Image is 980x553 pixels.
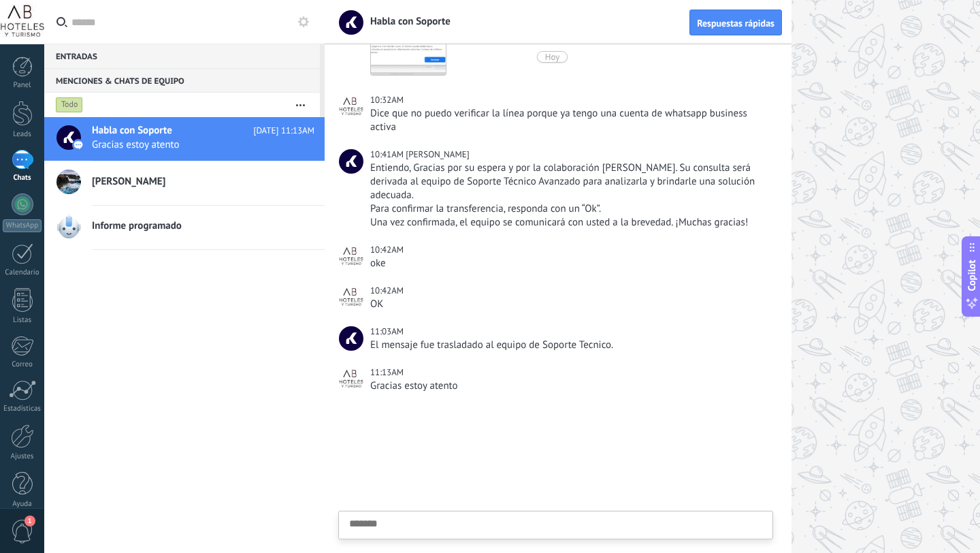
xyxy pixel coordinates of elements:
div: Todo [56,97,83,113]
button: Respuestas rápidas [689,10,782,35]
div: Leads [3,130,42,139]
span: Community Manager AB [339,367,363,392]
span: Community Manager AB [339,285,363,310]
img: website_grey.svg [22,35,33,46]
span: Community Manager AB [339,95,363,119]
div: Ayuda [3,500,42,509]
div: Hoy [545,51,560,63]
span: Community Manager AB [339,244,363,269]
span: 1 [24,516,35,526]
span: Habla con Soporte [339,326,363,351]
div: Una vez confirmada, el equipo se comunicará con usted a la brevedad. ¡Muchas gracias! [370,216,770,230]
div: Gracias estoy atento [370,379,770,393]
a: Informe programado [44,206,325,249]
span: Gracias estoy atento [92,138,289,151]
div: Dominio: [DOMAIN_NAME] [35,35,152,46]
div: 11:03AM [370,325,406,338]
div: 10:42AM [370,284,406,298]
div: El mensaje fue trasladado al equipo de Soporte Tecnico. [370,338,770,352]
span: Habla con Soporte [92,124,172,138]
span: Luna P. [406,148,469,160]
img: tab_domain_overview_orange.svg [57,79,68,90]
div: OK [370,298,770,311]
div: v 4.0.25 [38,22,67,33]
span: [DATE] 11:13AM [253,124,314,138]
div: Calendario [3,268,42,277]
span: Copilot [965,260,979,291]
div: Correo [3,360,42,369]
a: Habla con Soporte [DATE] 11:13AM Gracias estoy atento [44,117,325,161]
div: Listas [3,316,42,325]
div: 10:32AM [370,93,406,107]
div: Estadísticas [3,405,42,413]
div: Para confirmar la transferencia, responda con un “Ok”. [370,202,770,216]
div: Entradas [44,44,320,68]
div: 10:41AM [370,148,406,161]
span: [PERSON_NAME] [92,175,165,189]
img: tab_keywords_by_traffic_grey.svg [149,79,160,90]
div: Dominio [72,80,104,89]
div: Dice que no puedo verificar la línea porque ya tengo una cuenta de whatsapp business activa [370,107,770,134]
div: Menciones & Chats de equipo [44,68,320,93]
a: [PERSON_NAME] [44,161,325,205]
span: Habla con Soporte [362,15,451,28]
div: 10:42AM [370,243,406,257]
div: Chats [3,174,42,183]
div: Panel [3,81,42,90]
div: oke [370,257,770,270]
div: Palabras clave [164,80,214,89]
span: Respuestas rápidas [697,18,774,28]
div: 11:13AM [370,366,406,379]
div: Ajustes [3,452,42,461]
span: Informe programado [92,219,182,233]
div: Entiendo, Gracias por su espera y por la colaboración [PERSON_NAME]. Su consulta será derivada al... [370,161,770,202]
span: Luna P. [339,149,363,174]
img: logo_orange.svg [22,22,33,33]
div: WhatsApp [3,219,42,232]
